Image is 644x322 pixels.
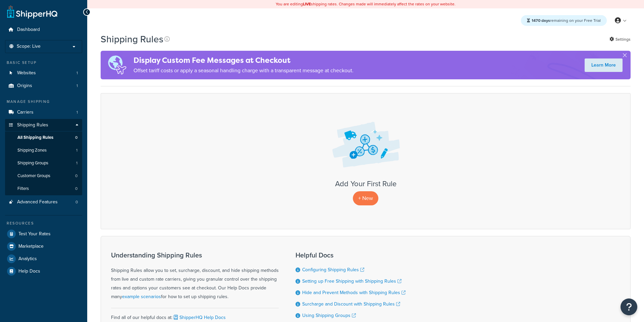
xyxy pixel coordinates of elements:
[5,80,82,92] li: Origins
[5,131,82,144] li: All Shipping Rules
[302,300,400,308] a: Surcharge and Discount with Shipping Rules
[532,17,550,24] strong: 1470 days
[585,58,623,72] a: Learn More
[296,251,406,259] h3: Helpful Docs
[101,33,163,46] h1: Shipping Rules
[108,180,624,188] h3: Add Your First Rule
[5,80,82,92] a: Origins 1
[17,27,40,33] span: Dashboard
[5,106,82,119] a: Carriers 1
[5,220,82,226] div: Resources
[5,60,82,66] div: Basic Setup
[17,44,41,49] span: Scope: Live
[76,160,77,166] span: 1
[5,240,82,252] a: Marketplace
[17,83,32,89] span: Origins
[7,5,57,18] a: ShipperHQ Home
[303,1,311,7] b: LIVE
[302,278,401,285] a: Setting up Free Shipping with Shipping Rules
[133,66,354,75] p: Offset tariff costs or apply a seasonal handling charge with a transparent message at checkout.
[5,196,82,208] li: Advanced Features
[5,67,82,79] li: Websites
[76,83,78,89] span: 1
[101,51,133,79] img: duties-banner-06bc72dcb5fe05cb3f9472aba00be2ae8eb53ab6f0d8bb03d382ba314ac3c341.png
[122,293,161,300] a: example scenarios
[5,265,82,277] a: Help Docs
[17,122,48,128] span: Shipping Rules
[17,135,53,140] span: All Shipping Rules
[76,110,78,115] span: 1
[76,148,77,153] span: 1
[17,110,34,115] span: Carriers
[76,70,78,76] span: 1
[5,170,82,182] li: Customer Groups
[17,148,47,153] span: Shipping Zones
[17,173,50,179] span: Customer Groups
[5,157,82,169] li: Shipping Groups
[5,119,82,131] a: Shipping Rules
[5,183,82,195] li: Filters
[75,186,77,192] span: 0
[5,67,82,79] a: Websites 1
[5,144,82,157] li: Shipping Zones
[133,55,354,66] h4: Display Custom Fee Messages at Checkout
[302,266,364,273] a: Configuring Shipping Rules
[5,157,82,169] a: Shipping Groups 1
[17,160,48,166] span: Shipping Groups
[5,131,82,144] a: All Shipping Rules 0
[5,106,82,119] li: Carriers
[5,144,82,157] a: Shipping Zones 1
[111,251,279,301] div: Shipping Rules allow you to set, surcharge, discount, and hide shipping methods from live and cus...
[111,251,279,259] h3: Understanding Shipping Rules
[5,196,82,208] a: Advanced Features 0
[17,70,36,76] span: Websites
[17,186,29,192] span: Filters
[5,119,82,196] li: Shipping Rules
[302,312,356,319] a: Using Shipping Groups
[18,244,44,249] span: Marketplace
[75,173,77,179] span: 0
[302,289,406,296] a: Hide and Prevent Methods with Shipping Rules
[111,308,279,322] div: Find all of our helpful docs at:
[18,269,40,274] span: Help Docs
[17,199,58,205] span: Advanced Features
[5,253,82,265] a: Analytics
[609,35,631,44] a: Settings
[521,15,607,26] div: remaining on your Free Trial
[5,99,82,105] div: Manage Shipping
[5,183,82,195] a: Filters 0
[5,170,82,182] a: Customer Groups 0
[621,298,637,315] button: Open Resource Center
[75,199,78,205] span: 0
[5,24,82,36] a: Dashboard
[18,256,37,262] span: Analytics
[353,191,378,205] p: + New
[18,231,51,237] span: Test Your Rates
[5,228,82,240] a: Test Your Rates
[172,314,226,321] a: ShipperHQ Help Docs
[75,135,77,140] span: 0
